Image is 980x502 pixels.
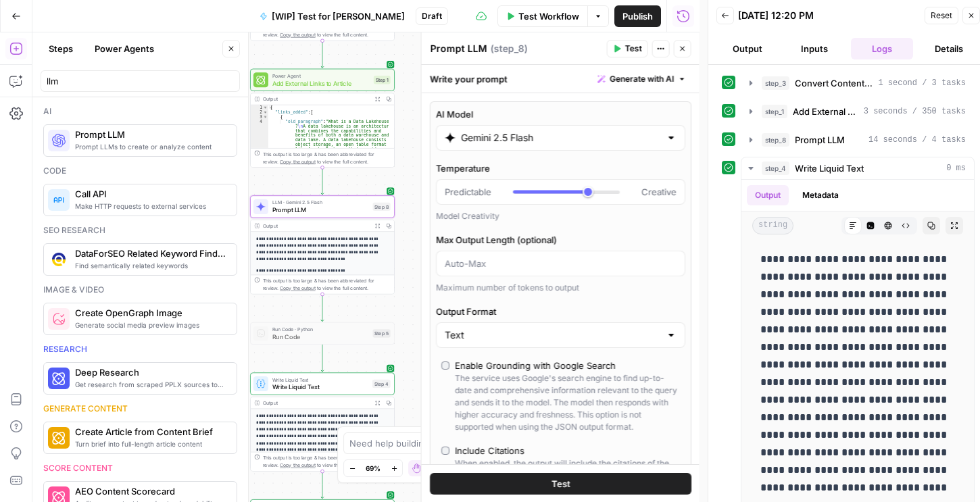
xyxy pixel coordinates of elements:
label: AI Model [436,107,685,121]
button: [WIP] Test for [PERSON_NAME] [251,5,413,27]
span: Add External Links to Article [793,105,858,118]
div: Run Code · PythonRun CodeStep 5 [250,322,395,345]
div: Power AgentAdd External Links to ArticleStep 1Output{ "links_added":[ { "old_paragraph":"What is ... [250,69,395,168]
span: Find semantically related keywords [75,260,226,271]
div: Output [263,95,369,103]
span: Test [551,476,570,490]
span: Copy the output [280,285,315,291]
span: 14 seconds / 4 tasks [868,134,966,146]
button: Test [430,472,691,494]
label: Temperature [436,161,685,175]
span: Power Agent [272,72,370,80]
button: Output [747,185,789,205]
div: When enabled, the output will include the citations of the sources used to generate the response.... [455,457,680,494]
span: Prompt LLMs to create or analyze content [75,141,226,152]
span: Run Code [272,332,369,341]
div: Research [43,343,237,355]
div: Step 4 [372,380,391,388]
button: 1 second / 3 tasks [741,72,974,94]
span: Toggle code folding, rows 1 through 7 [263,105,268,110]
button: 0 ms [741,157,974,179]
div: Enable Grounding with Google Search [455,359,616,372]
button: Inputs [784,38,846,59]
input: Enable Grounding with Google SearchThe service uses Google's search engine to find up-to-date and... [441,361,449,370]
span: Get research from scraped PPLX sources to prevent source hallucination [75,379,226,390]
span: Turn brief into full-length article content [75,438,226,449]
div: Output [263,222,369,230]
div: Maximum number of tokens to output [436,282,685,294]
span: Deep Research [75,366,226,379]
button: 14 seconds / 4 tasks [741,129,974,151]
div: 1 [251,105,268,110]
button: Reset [925,7,958,24]
span: 1 second / 3 tasks [878,77,966,89]
button: Metadata [794,185,847,205]
div: Seo research [43,224,237,236]
span: Copy the output [280,32,315,37]
input: Select a model [461,131,660,145]
span: Create OpenGraph Image [75,306,226,320]
span: Copy the output [280,463,315,468]
span: Test Workflow [518,9,579,23]
button: Power Agents [87,38,162,59]
span: Creative [641,185,677,199]
button: Test [607,40,648,57]
input: Auto-Max [445,257,677,270]
input: Search steps [47,74,234,88]
div: Include Citations [455,444,524,457]
g: Edge from step_8 to step_5 [321,294,324,321]
img: se7yyxfvbxn2c3qgqs66gfh04cl6 [52,253,66,266]
span: AEO Content Scorecard [75,484,226,498]
div: Image & video [43,284,237,296]
span: step_1 [762,105,787,118]
img: pyizt6wx4h99f5rkgufsmugliyey [52,312,66,326]
div: Score content [43,462,237,474]
span: Add External Links to Article [272,78,370,88]
span: 3 seconds / 350 tasks [864,105,966,118]
div: Output [263,399,369,407]
div: This output is too large & has been abbreviated for review. to view the full content. [263,454,391,469]
span: Toggle code folding, rows 3 through 5 [263,114,268,119]
span: Write Liquid Text [272,382,369,392]
div: Model Creativity [436,210,685,222]
button: Output [716,38,779,59]
span: Make HTTP requests to external services [75,201,226,211]
span: Create Article from Content Brief [75,425,226,438]
span: string [752,217,793,234]
button: Steps [41,38,81,59]
input: Include CitationsWhen enabled, the output will include the citations of the sources used to gener... [441,447,449,455]
span: Write Liquid Text [795,161,864,175]
span: 69% [366,463,381,474]
div: Generate content [43,403,237,415]
span: Draft [422,10,442,22]
button: Test Workflow [497,5,587,27]
g: Edge from step_1 to step_8 [321,168,324,195]
button: Publish [614,5,661,27]
textarea: Prompt LLM [431,42,487,55]
span: [WIP] Test for [PERSON_NAME] [272,9,405,23]
span: ( step_8 ) [491,42,528,55]
button: 3 seconds / 350 tasks [741,101,974,122]
g: Edge from step_3 to step_1 [321,41,324,68]
label: Output Format [436,305,685,318]
span: Test [625,43,642,55]
g: Edge from step_4 to step_6 [321,471,324,498]
span: Run Code · Python [272,326,369,333]
span: Toggle code folding, rows 2 through 6 [263,109,268,114]
input: Text [445,328,660,342]
div: Step 5 [372,329,390,337]
span: Copy the output [280,159,315,164]
div: 2 [251,109,268,114]
div: Code [43,165,237,177]
span: step_4 [762,161,789,175]
div: This output is too large & has been abbreviated for review. to view the full content. [263,24,391,39]
span: Prompt LLM [272,205,369,215]
div: Step 8 [372,203,390,211]
span: Call API [75,187,226,201]
span: Prompt LLM [75,128,226,141]
span: Reset [931,9,952,22]
span: Write Liquid Text [272,376,369,383]
span: Publish [622,9,653,23]
div: Step 1 [374,76,391,84]
span: step_3 [762,76,789,90]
